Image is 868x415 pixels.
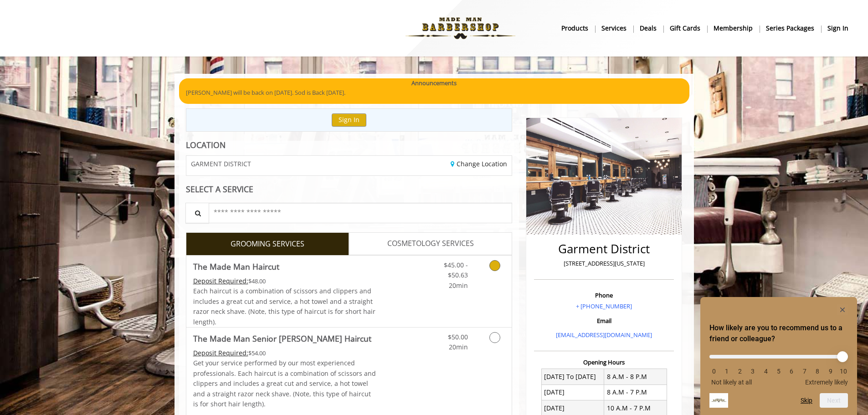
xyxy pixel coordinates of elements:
[536,242,672,256] h2: Garment District
[839,368,848,375] li: 10
[670,23,700,33] b: gift cards
[186,185,513,194] div: SELECT A SERVICE
[449,281,468,290] span: 20min
[556,331,652,339] a: [EMAIL_ADDRESS][DOMAIN_NAME]
[541,384,604,400] td: [DATE]
[193,260,279,273] b: The Made Man Haircut
[595,21,633,35] a: ServicesServices
[709,368,719,375] li: 0
[448,333,468,341] span: $50.00
[193,332,371,345] b: The Made Man Senior [PERSON_NAME] Haircut
[761,368,770,375] li: 4
[193,277,248,285] span: This service needs some Advance to be paid before we block your appointment
[827,23,848,33] b: sign in
[604,384,667,400] td: 8 A.M - 7 P.M
[411,78,457,88] b: Announcements
[185,203,209,223] button: Service Search
[800,368,809,375] li: 7
[709,304,848,408] div: How likely are you to recommend us to a friend or colleague? Select an option from 0 to 10, with ...
[604,369,667,384] td: 8 A.M - 8 P.M
[766,23,814,33] b: Series packages
[191,160,251,167] span: GARMENT DISTRICT
[193,276,376,286] div: $48.00
[451,159,507,168] a: Change Location
[711,379,752,386] span: Not likely at all
[663,21,707,35] a: Gift cardsgift cards
[787,368,796,375] li: 6
[193,348,248,357] span: This service needs some Advance to be paid before we block your appointment
[601,23,627,33] b: Services
[555,21,595,35] a: Productsproducts
[541,369,604,384] td: [DATE] To [DATE]
[536,318,672,324] h3: Email
[332,113,366,127] button: Sign In
[186,139,226,150] b: LOCATION
[561,23,588,33] b: products
[774,368,783,375] li: 5
[821,21,855,35] a: sign insign in
[576,302,632,310] a: + [PHONE_NUMBER]
[633,21,663,35] a: DealsDeals
[640,23,657,33] b: Deals
[805,379,848,386] span: Extremely likely
[536,292,672,298] h3: Phone
[709,323,848,344] h2: How likely are you to recommend us to a friend or colleague? Select an option from 0 to 10, with ...
[193,358,376,409] p: Get your service performed by our most experienced professionals. Each haircut is a combination o...
[801,397,812,404] button: Skip
[387,238,474,250] span: COSMETOLOGY SERVICES
[534,359,674,365] h3: Opening Hours
[735,368,745,375] li: 2
[536,259,672,268] p: [STREET_ADDRESS][US_STATE]
[444,261,468,279] span: $45.00 - $50.63
[826,368,835,375] li: 9
[707,21,760,35] a: MembershipMembership
[722,368,731,375] li: 1
[186,88,683,97] p: [PERSON_NAME] will be back on [DATE]. Sod is Back [DATE].
[193,348,376,358] div: $54.00
[813,368,822,375] li: 8
[760,21,821,35] a: Series packagesSeries packages
[449,343,468,351] span: 20min
[820,393,848,408] button: Next question
[714,23,753,33] b: Membership
[193,287,375,326] span: Each haircut is a combination of scissors and clippers and includes a great cut and service, a ho...
[398,3,523,53] img: Made Man Barbershop logo
[709,348,848,386] div: How likely are you to recommend us to a friend or colleague? Select an option from 0 to 10, with ...
[748,368,757,375] li: 3
[231,238,304,250] span: GROOMING SERVICES
[837,304,848,315] button: Hide survey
